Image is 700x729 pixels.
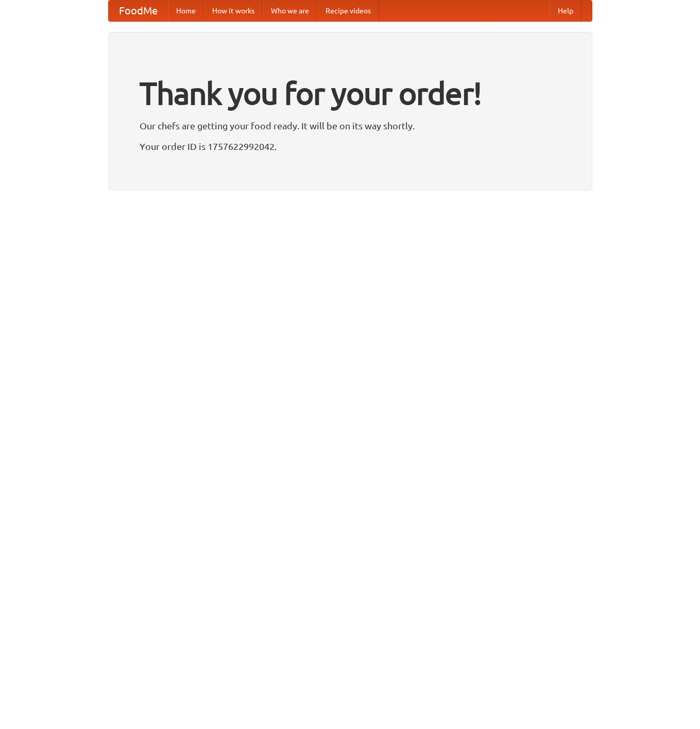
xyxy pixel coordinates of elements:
a: Help [550,1,582,21]
a: How it works [204,1,263,21]
a: Recipe videos [317,1,379,21]
h1: Thank you for your order! [140,69,561,118]
a: FoodMe [109,1,168,21]
a: Home [168,1,204,21]
p: Your order ID is 1757622992042. [140,139,561,154]
p: Our chefs are getting your food ready. It will be on its way shortly. [140,118,561,133]
a: Who we are [263,1,317,21]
